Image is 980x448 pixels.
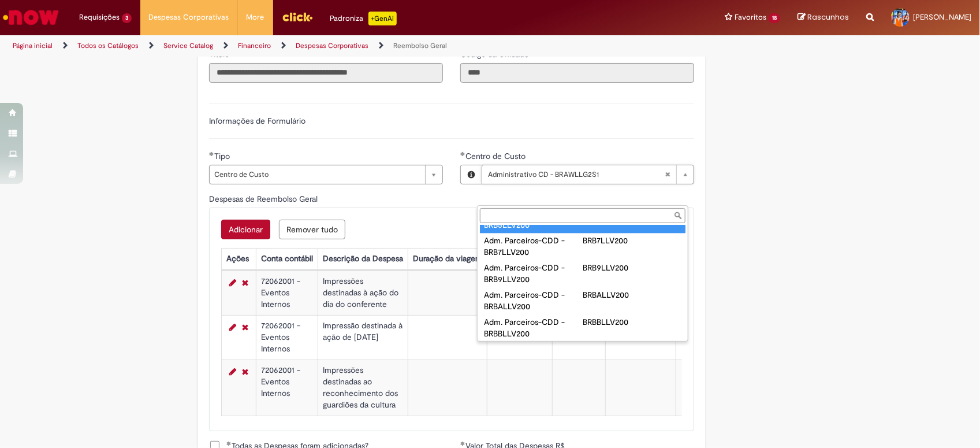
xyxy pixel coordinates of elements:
[484,262,583,285] div: Adm. Parceiros-CDD - BRB9LLV200
[583,235,681,246] div: BRB7LLV200
[583,316,681,328] div: BRBBLLV200
[583,289,681,301] div: BRBALLV200
[583,262,681,273] div: BRB9LLV200
[484,235,583,258] div: Adm. Parceiros-CDD - BRB7LLV200
[484,289,583,312] div: Adm. Parceiros-CDD - BRBALLV200
[478,225,688,341] ul: Centro de Custo
[484,316,583,339] div: Adm. Parceiros-CDD - BRBBLLV200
